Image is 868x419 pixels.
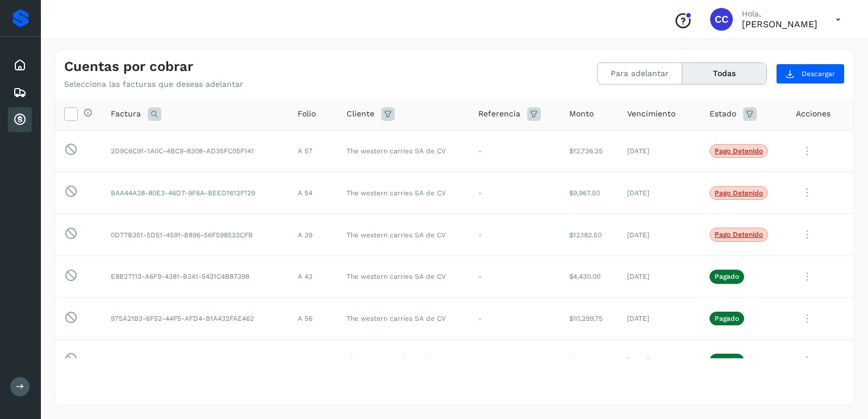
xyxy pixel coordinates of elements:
p: Pago detenido [715,147,763,155]
h4: Cuentas por cobrar [64,58,193,75]
td: [DATE] [618,130,700,172]
td: $12,182.50 [560,214,618,256]
td: - [469,340,560,382]
p: Pagado [715,315,739,322]
td: $4,430.00 [560,255,618,298]
span: Cliente [347,108,374,120]
p: Pagado [715,357,739,364]
div: Inicio [8,53,32,78]
td: 2D9C6C91-1A0C-4BC9-8308-AD35FC05F141 [102,130,289,172]
td: - [469,214,560,256]
td: - [469,298,560,340]
td: A 57 [289,130,337,172]
td: $12,736.25 [560,130,618,172]
div: Embarques [8,80,32,105]
span: Estado [710,108,736,120]
td: 975A21B3-6F52-44F5-AFD4-B1A432FAE462 [102,298,289,340]
td: The western carries SA de CV [337,255,470,298]
td: - [469,255,560,298]
td: The western carries SA de CV [337,340,470,382]
td: The western carries SA de CV [337,298,470,340]
td: A 39 [289,214,337,256]
td: [DATE] [618,172,700,214]
td: - [469,172,560,214]
td: $12,736.25 [560,340,618,382]
button: Todas [682,63,766,84]
p: Carlos Cardiel Castro [742,19,817,30]
td: [DATE] [618,340,700,382]
td: $9,967.50 [560,172,618,214]
td: A 54 [289,172,337,214]
p: Hola, [742,9,817,19]
p: Pago detenido [715,231,763,238]
td: The western carries SA de CV [337,172,470,214]
span: Monto [569,108,594,120]
button: Para adelantar [598,63,682,84]
div: Cuentas por cobrar [8,107,32,132]
td: The western carries SA de CV [337,214,470,256]
button: Descargar [776,64,845,84]
span: Referencia [478,108,520,120]
td: [DATE] [618,255,700,298]
p: Pago detenido [715,189,763,197]
p: Selecciona las facturas que deseas adelantar [64,79,243,89]
span: Folio [298,108,316,120]
td: A 56 [289,298,337,340]
td: [DATE] [618,214,700,256]
td: 0D77B351-5D51-4591-B896-56F598533CFB [102,214,289,256]
span: Acciones [796,108,831,120]
td: - [469,130,560,172]
td: A 55 [289,340,337,382]
td: E8B27113-A6F9-4381-B3A1-5421C4B87398 [102,255,289,298]
td: [DATE] [618,298,700,340]
span: Factura [111,108,141,120]
span: Descargar [802,69,835,79]
td: $10,299.75 [560,298,618,340]
td: The western carries SA de CV [337,130,470,172]
p: Pagado [715,273,739,280]
span: Vencimiento [627,108,675,120]
td: 77F375DB-BF8F-4B57-ADF9-71054C1290FB [102,340,289,382]
td: BAA44A38-80E3-46D7-9F6A-BEED1612F129 [102,172,289,214]
td: A 43 [289,255,337,298]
